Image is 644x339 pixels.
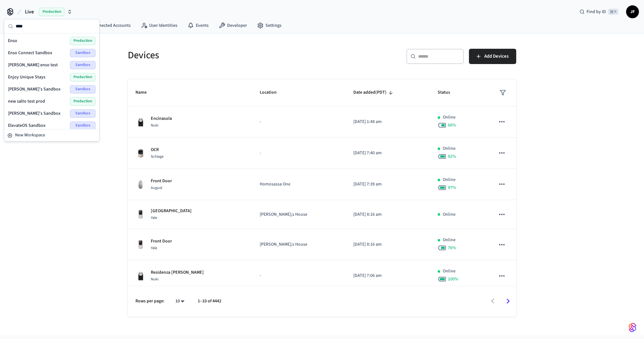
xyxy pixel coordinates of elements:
span: [PERSON_NAME]'s Sandbox [8,86,61,92]
img: Yale Assure Touchscreen Wifi Smart Lock, Satin Nickel, Front [135,209,146,220]
span: 68 % [448,122,456,128]
p: OCR [151,147,164,153]
button: Go to next page [501,294,516,309]
span: Name [135,88,155,97]
button: Add Devices [469,49,516,64]
p: [PERSON_NAME];s House [260,211,338,218]
img: Yale Assure Touchscreen Wifi Smart Lock, Satin Nickel, Front [135,240,146,250]
p: - [260,272,338,279]
h5: Devices [128,49,318,62]
div: Suggestions [4,33,99,129]
span: Yale [151,245,157,251]
p: [DATE] 8:16 am [353,211,422,218]
span: Enjoy Unique Stays [8,74,45,80]
span: 92 % [448,153,456,160]
span: [PERSON_NAME]'s Sandbox [8,110,61,117]
span: Nuki [151,123,158,128]
p: Encinasola [151,115,172,122]
span: Sandbox [70,49,96,57]
span: Production [70,73,96,81]
button: New Workspace [5,130,99,141]
span: Add Devices [484,52,509,61]
span: Find by ID [586,9,606,15]
span: 97 % [448,184,456,191]
a: Settings [252,20,287,31]
a: Connected Accounts [78,20,136,31]
p: Online [443,211,456,218]
span: 100 % [448,276,458,282]
p: [DATE] 7:06 am [353,272,422,279]
p: - [260,150,338,156]
p: Online [443,177,456,183]
p: Homosassa One [260,181,338,188]
span: August [151,185,162,191]
p: [DATE] 7:40 am [353,150,422,156]
p: Front Door [151,178,172,184]
span: Enso Connect Sandbox [8,50,52,56]
span: Sandbox [70,85,96,93]
p: Online [443,268,456,275]
span: Enso [8,38,17,44]
button: JF [626,5,639,18]
span: Production [70,97,96,105]
span: Production [70,37,96,45]
p: [DATE] 1:48 am [353,119,422,125]
p: - [260,119,338,125]
div: Find by ID⌘ K [574,6,624,18]
span: Production [39,8,65,16]
p: 1–10 of 4442 [198,298,221,305]
a: Events [182,20,214,31]
span: Yale [151,215,157,220]
span: New Workspace [15,132,45,139]
span: JF [627,6,638,18]
span: Date added(PDT) [353,88,395,97]
span: Live [25,8,34,16]
span: [PERSON_NAME] enso test [8,62,58,68]
span: ElevateOS Sandbox [8,122,46,129]
a: User Identities [136,20,182,31]
span: 76 % [448,245,456,251]
span: Nuki [151,277,158,282]
img: Schlage Sense Smart Deadbolt with Camelot Trim, Front [135,148,146,158]
p: Residenza [PERSON_NAME] [151,269,204,276]
span: Schlage [151,154,164,159]
span: Sandbox [70,61,96,69]
p: Online [443,114,456,121]
p: Online [443,237,456,243]
span: Sandbox [70,121,96,130]
p: Front Door [151,238,172,245]
span: new salto test prod [8,98,45,105]
span: Sandbox [70,109,96,118]
span: ⌘ K [608,9,618,15]
p: [DATE] 7:39 am [353,181,422,188]
p: Rows per page: [135,298,165,305]
p: [GEOGRAPHIC_DATA] [151,208,192,214]
p: [DATE] 8:16 am [353,241,422,248]
div: 10 [172,297,188,306]
p: Online [443,145,456,152]
a: Developer [214,20,252,31]
p: [PERSON_NAME];s House [260,241,338,248]
img: August Wifi Smart Lock 3rd Gen, Silver, Front [135,179,146,190]
img: Nuki Smart Lock 3.0 Pro Black, Front [135,271,146,281]
img: Nuki Smart Lock 3.0 Pro Black, Front [135,117,146,127]
img: SeamLogoGradient.69752ec5.svg [629,322,636,333]
span: Status [438,88,458,97]
span: Location [260,88,285,97]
